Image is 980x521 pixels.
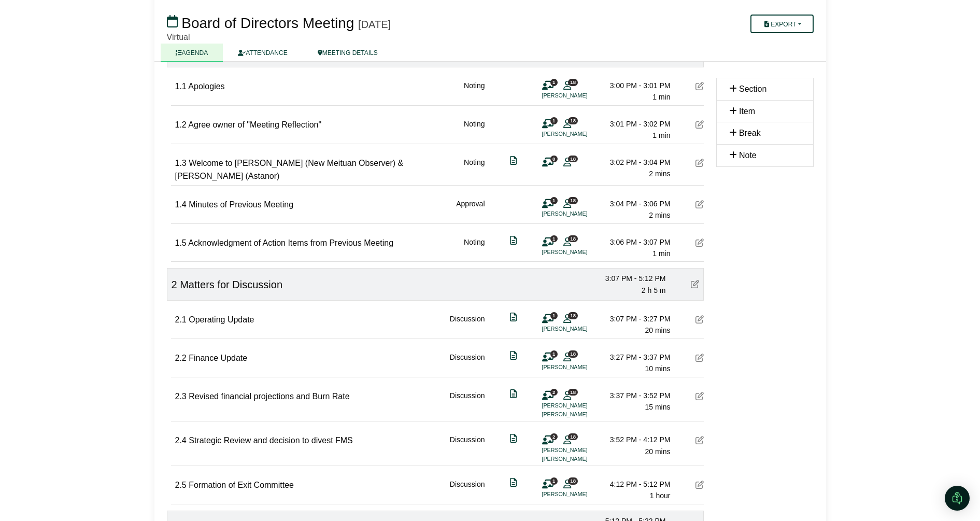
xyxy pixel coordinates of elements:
[175,315,187,324] span: 2.1
[175,354,187,362] span: 2.2
[550,156,558,162] span: 0
[568,350,578,357] span: 18
[598,157,671,168] div: 3:02 PM - 3:04 PM
[650,491,671,500] span: 1 hour
[568,197,578,204] span: 18
[175,159,404,181] span: Welcome to [PERSON_NAME] (New Meituan Observer) & [PERSON_NAME] (Astanor)
[450,390,485,419] div: Discussion
[652,131,670,139] span: 1 min
[175,200,187,209] span: 1.4
[649,170,670,178] span: 2 mins
[172,279,177,290] span: 2
[739,107,755,116] span: Item
[542,446,620,455] li: [PERSON_NAME]
[652,249,670,258] span: 1 min
[542,363,620,372] li: [PERSON_NAME]
[598,80,671,91] div: 3:00 PM - 3:01 PM
[598,390,671,401] div: 3:37 PM - 3:52 PM
[645,403,670,411] span: 15 mins
[175,436,187,445] span: 2.4
[739,151,757,160] span: Note
[167,33,190,41] span: Virtual
[464,236,485,260] div: Noting
[542,401,620,410] li: [PERSON_NAME]
[180,279,282,290] span: Matters for Discussion
[464,118,485,142] div: Noting
[161,44,223,62] a: AGENDA
[550,389,558,396] span: 2
[223,44,302,62] a: ATTENDANCE
[645,447,670,456] span: 20 mins
[750,15,813,33] button: Export
[450,351,485,375] div: Discussion
[303,44,393,62] a: MEETING DETAILS
[593,273,666,284] div: 3:07 PM - 5:12 PM
[550,79,558,86] span: 1
[358,18,391,31] div: [DATE]
[542,325,620,333] li: [PERSON_NAME]
[542,455,620,463] li: [PERSON_NAME]
[550,117,558,124] span: 1
[568,235,578,242] span: 18
[550,312,558,319] span: 1
[456,198,485,221] div: Approval
[464,80,485,103] div: Noting
[568,79,578,86] span: 18
[189,392,349,401] span: Revised financial projections and Burn Rate
[542,490,620,499] li: [PERSON_NAME]
[175,481,187,489] span: 2.5
[464,157,485,183] div: Noting
[739,85,766,93] span: Section
[181,15,354,31] span: Board of Directors Meeting
[175,238,187,247] span: 1.5
[945,486,970,511] div: Open Intercom Messenger
[189,315,254,324] span: Operating Update
[550,433,558,440] span: 2
[188,238,393,247] span: Acknowledgment of Action Items from Previous Meeting
[598,236,671,248] div: 3:06 PM - 3:07 PM
[189,436,353,445] span: Strategic Review and decision to divest FMS
[568,156,578,162] span: 18
[649,211,670,219] span: 2 mins
[450,478,485,502] div: Discussion
[550,350,558,357] span: 1
[175,120,187,129] span: 1.2
[568,117,578,124] span: 18
[568,312,578,319] span: 18
[568,477,578,484] span: 18
[188,82,224,91] span: Apologies
[568,389,578,396] span: 18
[739,129,761,137] span: Break
[598,118,671,130] div: 3:01 PM - 3:02 PM
[598,478,671,490] div: 4:12 PM - 5:12 PM
[189,481,294,489] span: Formation of Exit Committee
[542,130,620,138] li: [PERSON_NAME]
[568,433,578,440] span: 18
[450,434,485,463] div: Discussion
[188,120,321,129] span: Agree owner of "Meeting Reflection"
[645,364,670,373] span: 10 mins
[598,434,671,445] div: 3:52 PM - 4:12 PM
[542,91,620,100] li: [PERSON_NAME]
[550,477,558,484] span: 1
[175,82,187,91] span: 1.1
[542,209,620,218] li: [PERSON_NAME]
[542,248,620,257] li: [PERSON_NAME]
[642,286,666,294] span: 2 h 5 m
[598,198,671,209] div: 3:04 PM - 3:06 PM
[175,392,187,401] span: 2.3
[652,93,670,101] span: 1 min
[450,313,485,336] div: Discussion
[598,351,671,363] div: 3:27 PM - 3:37 PM
[542,410,620,419] li: [PERSON_NAME]
[175,159,187,167] span: 1.3
[598,313,671,325] div: 3:07 PM - 3:27 PM
[550,235,558,242] span: 1
[550,197,558,204] span: 1
[189,354,247,362] span: Finance Update
[189,200,293,209] span: Minutes of Previous Meeting
[645,326,670,334] span: 20 mins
